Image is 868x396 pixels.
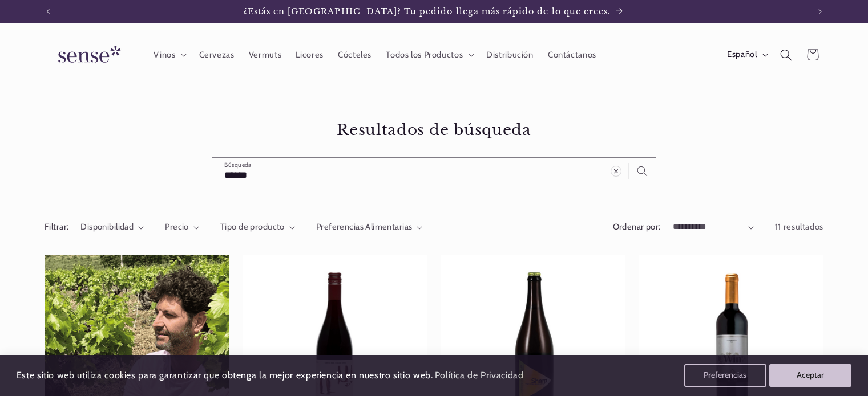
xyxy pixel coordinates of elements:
[17,370,433,381] span: Este sitio web utiliza cookies para garantizar que obtenga la mejor experiencia en nuestro sitio ...
[775,222,823,232] span: 11 resultados
[220,221,295,234] summary: Tipo de producto (0 seleccionado)
[603,158,629,184] button: Borrar término de búsqueda
[629,158,655,184] button: Búsqueda
[684,364,766,387] button: Preferencias
[199,50,235,60] span: Cervezas
[379,42,479,67] summary: Todos los Productos
[45,39,130,71] img: Sense
[165,222,189,232] span: Precio
[40,34,135,76] a: Sense
[433,366,525,386] a: Política de Privacidad (opens in a new tab)
[773,42,800,68] summary: Búsqueda
[330,42,378,67] a: Cócteles
[192,42,241,67] a: Cervezas
[316,222,413,232] span: Preferencias Alimentarias
[165,221,199,234] summary: Precio
[80,221,144,234] summary: Disponibilidad (0 seleccionado)
[548,50,596,60] span: Contáctanos
[296,50,323,60] span: Licores
[147,42,192,67] summary: Vinos
[386,50,463,60] span: Todos los Productos
[727,48,757,61] span: Español
[316,221,423,234] summary: Preferencias Alimentarias (0 seleccionado)
[486,50,534,60] span: Distribución
[80,222,134,232] span: Disponibilidad
[479,42,541,67] a: Distribución
[220,222,285,232] span: Tipo de producto
[244,6,611,17] span: ¿Estás en [GEOGRAPHIC_DATA]? Tu pedido llega más rápido de lo que crees.
[241,42,289,67] a: Vermuts
[540,42,603,67] a: Contáctanos
[154,50,175,60] span: Vinos
[769,364,851,387] button: Aceptar
[613,222,661,232] label: Ordenar por:
[249,50,281,60] span: Vermuts
[289,42,331,67] a: Licores
[45,120,823,140] h1: Resultados de búsqueda
[338,50,372,60] span: Cócteles
[45,221,68,234] h2: Filtrar:
[720,43,773,66] button: Español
